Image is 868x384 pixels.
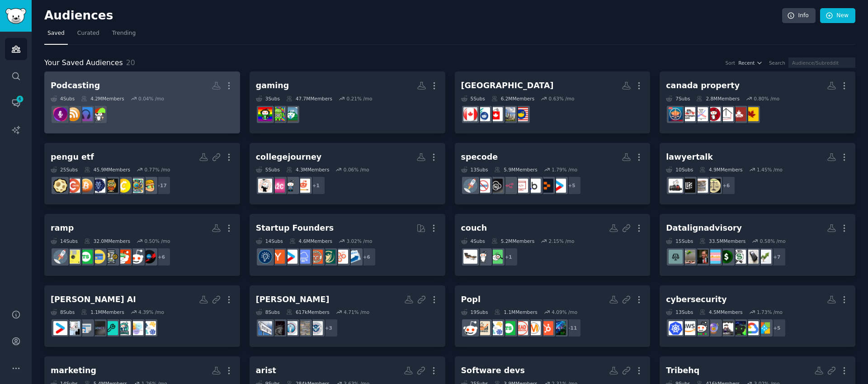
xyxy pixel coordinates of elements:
div: 0.58 % /mo [760,238,786,244]
img: salesdevelopment [463,321,477,335]
div: + 5 [767,318,786,337]
img: USCIS [283,321,297,335]
a: New [820,8,855,24]
img: startup [53,321,67,335]
img: webdev [514,179,528,193]
div: 13 Sub s [461,166,488,173]
span: Your Saved Audiences [44,57,123,69]
div: 10 Sub s [666,166,693,173]
a: Datalignadvisory15Subs33.5MMembers0.58% /mo+7investingMiddleClassFinanceFluentInFinanceMoneymille... [660,214,855,276]
img: SaaS [296,250,310,264]
div: cybersecurity [666,294,726,305]
img: SalesOperations [142,321,156,335]
a: 6 [5,92,27,114]
div: + 1 [499,247,518,266]
a: [PERSON_NAME]8Subs617kMembers4.71% /mo+3USCIS_FORUMvisasUSCISO1VisasEB1Greencardseb1a [250,285,445,347]
img: eb1a [258,321,272,335]
img: techsales [79,250,93,264]
img: paralegal [694,179,708,193]
div: Datalignadvisory [666,223,742,234]
div: lawyertalk [666,152,713,163]
div: 1.1M Members [494,309,537,315]
div: 5 Sub s [461,95,485,102]
img: NextCryptoMoonshots [104,179,118,193]
div: 19 Sub s [461,309,488,315]
div: 1.1M Members [81,309,124,315]
img: aws [681,321,695,335]
span: Saved [47,29,65,38]
div: 47.7M Members [286,95,332,102]
img: BuyItForLife [476,250,490,264]
img: HelpMeFind [489,250,503,264]
img: malaysia [514,107,528,121]
img: castos [53,107,67,121]
img: memecoins [129,179,143,193]
img: replit [539,179,553,193]
div: + 11 [562,318,581,337]
img: Journalism [79,321,93,335]
div: 4 Sub s [461,238,485,244]
div: specode [461,152,498,163]
img: podcast [66,107,80,121]
a: Curated [74,26,103,45]
img: startup [552,179,566,193]
div: 4.71 % /mo [344,309,369,315]
img: ApplyingToCollege [271,179,285,193]
img: startups [53,250,67,264]
img: CreditCards [91,250,105,264]
div: 45.9M Members [84,166,130,173]
button: Recent [738,60,763,66]
img: CryptoCurrencyClassic [117,179,131,193]
img: cro [91,179,105,193]
img: LawFirm [681,179,695,193]
img: startup [283,250,297,264]
div: 0.63 % /mo [549,95,575,102]
img: O1VisasEB1Greencards [271,321,285,335]
div: 13 Sub s [666,309,693,315]
a: lawyertalk10Subs4.9MMembers1.45% /mo+6LawSchoolparalegalLawFirmLawyertalk [660,143,855,205]
div: marketing [51,365,96,376]
div: 4.6M Members [289,238,332,244]
a: [PERSON_NAME] AI8Subs1.1MMembers4.39% /moSalesOperationsProductManagementCustomerSuccessmanagersa... [44,285,240,347]
img: agency [91,321,105,335]
div: Search [769,60,785,66]
div: 3.02 % /mo [347,238,373,244]
div: + 7 [767,247,786,266]
img: EventProduction [552,321,566,335]
img: CanadaHousing2 [694,107,708,121]
img: furniture [463,250,477,264]
img: SecurityCareerAdvice [732,321,746,335]
div: 3 Sub s [256,95,280,102]
img: Accounting [117,250,131,264]
div: 5 Sub s [256,166,280,173]
img: Bogleheads [694,250,708,264]
img: CustomerSuccess [117,321,131,335]
img: CanadaPolitics [489,107,503,121]
img: hubspot [539,321,553,335]
div: 4.9M Members [699,166,742,173]
img: PersonalFinanceCanada [707,107,721,121]
div: 4.3M Members [286,166,329,173]
div: 8 Sub s [51,309,75,315]
div: + 17 [152,176,171,195]
img: Money [719,250,733,264]
div: 5.2M Members [491,238,534,244]
img: canadahousing [732,107,746,121]
div: 7 Sub s [666,95,690,102]
img: podcasting [91,107,105,121]
span: Trending [112,29,136,38]
h2: Audiences [44,9,782,23]
img: msp [719,321,733,335]
a: ramp14Subs32.0MMembers0.50% /mo+6amexsalesAccountingfintechCreditCardstechsalesExperiencedDevssta... [44,214,240,276]
img: SalesOperations [489,321,503,335]
img: activedirectory [757,321,771,335]
div: + 6 [152,247,171,266]
div: 0.80 % /mo [754,95,779,102]
img: CollegeRant [283,179,297,193]
div: Popl [461,294,481,305]
img: amex [142,250,156,264]
img: consulting [66,321,80,335]
img: legaladvicecanada [669,107,683,121]
div: gaming [256,80,289,91]
span: 6 [16,96,24,102]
